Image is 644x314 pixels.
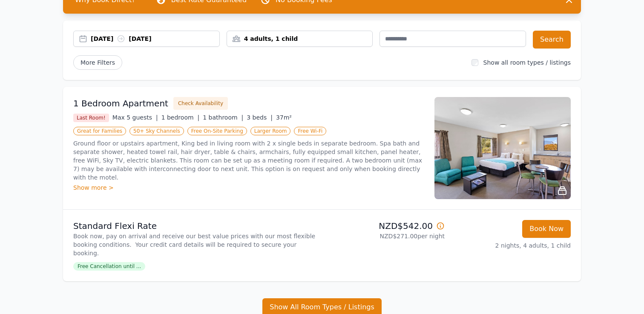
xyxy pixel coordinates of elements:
[250,127,291,135] span: Larger Room
[173,97,228,110] button: Check Availability
[73,232,319,257] p: Book now, pay on arrival and receive our best value prices with our most flexible booking conditi...
[161,114,200,121] span: 1 bedroom |
[73,55,122,70] span: More Filters
[129,127,184,135] span: 50+ Sky Channels
[227,34,373,43] div: 4 adults, 1 child
[294,127,326,135] span: Free Wi-Fi
[91,34,219,43] div: [DATE] [DATE]
[73,127,126,135] span: Great for Families
[522,220,571,238] button: Book Now
[247,114,273,121] span: 3 beds |
[73,262,145,271] span: Free Cancellation until ...
[73,139,424,182] p: Ground floor or upstairs apartment, King bed in living room with 2 x single beds in separate bedr...
[325,220,445,232] p: NZD$542.00
[73,97,168,109] h3: 1 Bedroom Apartment
[451,241,571,250] p: 2 nights, 4 adults, 1 child
[325,232,445,240] p: NZD$271.00 per night
[187,127,247,135] span: Free On-Site Parking
[276,114,292,121] span: 37m²
[73,183,424,192] div: Show more >
[483,59,571,66] label: Show all room types / listings
[73,220,319,232] p: Standard Flexi Rate
[533,31,571,49] button: Search
[203,114,243,121] span: 1 bathroom |
[112,114,158,121] span: Max 5 guests |
[73,114,109,122] span: Last Room!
